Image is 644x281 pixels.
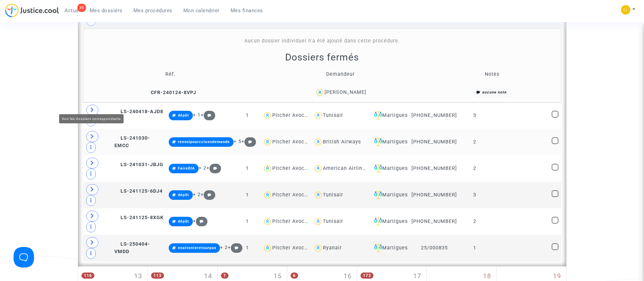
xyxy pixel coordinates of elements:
div: Pitcher Avocat [272,139,310,145]
span: + 1 [193,112,201,118]
span: + [201,112,215,118]
span: dépôt [178,113,189,118]
div: Ryanair [323,245,342,251]
span: + [206,165,221,171]
td: [PHONE_NUMBER] [409,182,459,208]
div: Martigues [371,111,407,120]
span: enattenteretourpax [178,246,216,250]
td: Demandeur [256,63,426,85]
span: Mon calendrier [183,7,220,14]
td: [PHONE_NUMBER] [409,129,459,155]
div: Pitcher Avocat [272,165,310,171]
span: FaireDIA [178,166,195,171]
span: + 5 [234,139,241,144]
td: 1 [234,155,260,182]
td: [PHONE_NUMBER] [409,208,459,235]
img: jc-logo.svg [5,3,59,17]
span: + [193,218,207,224]
td: 2 [459,129,490,155]
span: LS-241030-EMCC [114,135,150,148]
i: aucune note [482,90,507,94]
img: icon-user.svg [315,88,325,98]
img: icon-user.svg [313,111,323,121]
div: Tunisair [323,112,343,118]
img: icon-user.svg [263,243,273,253]
div: Pitcher Avocat [272,245,310,251]
span: LS-250404-VMDD [114,241,150,254]
div: Pitcher Avocat [272,112,310,118]
div: British Airways [323,139,361,145]
a: Mes procédures [128,5,178,16]
div: Martigues [371,244,407,252]
span: + 2 [220,245,228,250]
div: Tunisair [323,218,343,224]
span: LS-241125-8XGK [114,215,164,221]
div: Martigues [371,191,407,199]
img: 6fca9af68d76bfc0a5525c74dfee314f [621,5,630,15]
td: Réf. [86,63,256,85]
img: icon-user.svg [313,164,323,174]
span: 6 [291,273,298,279]
span: CFR-240124-8VPJ [145,90,196,95]
span: Mes finances [231,7,263,14]
span: + [228,245,242,250]
span: LS-241031-JBJG [114,162,163,168]
td: 1 [234,182,260,208]
div: Pitcher Avocat [272,192,310,198]
img: icon-faciliter-sm.svg [374,138,382,146]
span: LS-241125-6DJ4 [114,188,163,194]
h2: Dossiers fermés [285,51,359,63]
td: [PHONE_NUMBER] [409,102,459,129]
div: [PERSON_NAME] [325,89,366,95]
img: icon-user.svg [313,190,323,200]
span: renvoipourcclsendemande [178,140,230,144]
iframe: Help Scout Beacon - Open [14,247,34,267]
td: 1 [234,102,260,129]
img: icon-faciliter-sm.svg [374,244,382,252]
div: Martigues [371,138,407,146]
img: icon-faciliter-sm.svg [374,191,382,199]
td: Notes [426,63,559,85]
td: 1 [234,208,260,235]
div: American Airlines [323,165,368,171]
a: 39Actus [59,5,84,16]
span: 116 [81,273,94,279]
td: [PHONE_NUMBER] [409,155,459,182]
span: dépôt [178,219,189,224]
div: 39 [77,4,86,12]
td: 1 [234,129,260,155]
img: icon-user.svg [263,164,273,174]
img: icon-faciliter-sm.svg [374,164,382,173]
span: dépôt [178,193,189,197]
td: 1 [234,235,260,261]
span: + [201,192,215,197]
a: Mes dossiers [84,5,128,16]
span: 113 [151,273,164,279]
span: + [241,139,256,144]
img: icon-user.svg [313,217,323,227]
a: Mes finances [225,5,269,16]
span: + 2 [193,192,201,197]
img: icon-user.svg [263,111,273,121]
div: Aucun dossier individuel n'a été ajouté dans cette procédure. [92,37,552,45]
span: Mes procédures [133,7,172,14]
img: icon-user.svg [313,137,323,147]
img: icon-user.svg [263,217,273,227]
td: 3 [459,102,490,129]
img: icon-user.svg [263,190,273,200]
span: LS-240418-AJD8 [114,109,163,115]
span: + 2 [199,165,206,171]
img: icon-user.svg [263,137,273,147]
img: icon-faciliter-sm.svg [374,217,382,226]
span: Mes dossiers [90,7,123,14]
span: 173 [361,273,373,279]
td: 1 [459,235,490,261]
span: 7 [221,273,228,279]
td: 3 [459,182,490,208]
td: 2 [459,208,490,235]
div: Pitcher Avocat [272,218,310,224]
span: Actus [65,7,79,14]
img: icon-user.svg [313,243,323,253]
td: 2 [459,155,490,182]
div: Martigues [371,217,407,226]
